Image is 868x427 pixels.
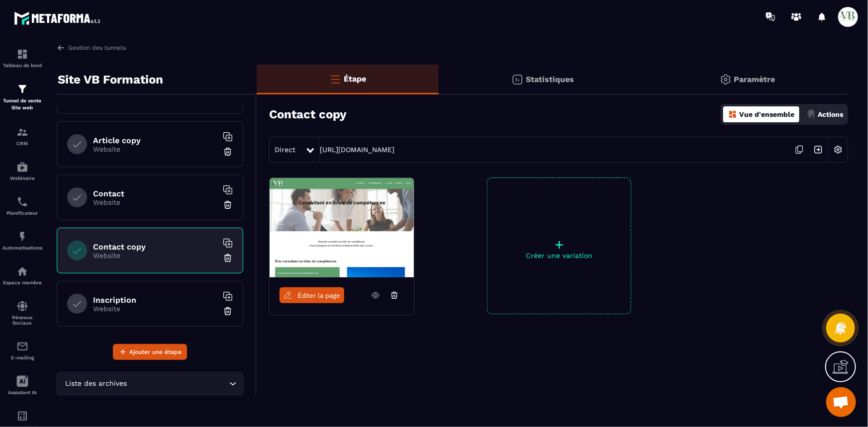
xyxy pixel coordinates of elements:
[2,76,42,119] a: formationformationTunnel de vente Site web
[807,110,816,119] img: actions.d6e523a2.png
[2,315,42,326] p: Réseaux Sociaux
[16,161,28,173] img: automations
[297,292,340,299] span: Éditer la page
[2,41,42,76] a: formationformationTableau de bord
[720,74,732,85] img: setting-gr.5f69749f.svg
[739,110,794,118] p: Vue d'ensemble
[16,196,28,208] img: scheduler
[223,253,233,263] img: trash
[2,368,42,403] a: Assistant IA
[320,146,394,154] a: [URL][DOMAIN_NAME]
[2,223,42,258] a: automationsautomationsAutomatisations
[14,9,103,27] img: logo
[16,231,28,243] img: automations
[487,238,631,252] p: +
[93,252,217,259] p: Website
[129,378,227,389] input: Search for option
[275,146,295,154] span: Direct
[16,83,28,95] img: formation
[57,372,243,395] div: Search for option
[511,74,523,85] img: stats.20deebd0.svg
[129,347,182,357] span: Ajouter une étape
[329,73,341,85] img: bars-o.4a397970.svg
[2,141,42,146] p: CRM
[2,119,42,154] a: formationformationCRM
[16,341,28,352] img: email
[16,410,28,422] img: accountant
[113,344,187,360] button: Ajouter une étape
[16,126,28,138] img: formation
[280,287,344,303] a: Éditer la page
[2,63,42,68] p: Tableau de bord
[2,188,42,223] a: schedulerschedulerPlanificateur
[93,242,217,252] h6: Contact copy
[2,355,42,360] p: E-mailing
[16,300,28,312] img: social-network
[344,74,366,84] p: Étape
[16,48,28,60] img: formation
[728,110,737,119] img: dashboard-orange.40269519.svg
[223,200,233,210] img: trash
[2,175,42,181] p: Webinaire
[2,154,42,188] a: automationsautomationsWebinaire
[2,245,42,251] p: Automatisations
[93,136,217,145] h6: Article copy
[93,189,217,198] h6: Contact
[93,198,217,206] p: Website
[2,390,42,395] p: Assistant IA
[223,147,233,157] img: trash
[829,140,848,159] img: setting-w.858f3a88.svg
[2,293,42,333] a: social-networksocial-networkRéseaux Sociaux
[57,43,66,52] img: arrow
[223,306,233,316] img: trash
[734,75,775,84] p: Paramètre
[809,140,828,159] img: arrow-next.bcc2205e.svg
[2,333,42,368] a: emailemailE-mailing
[58,70,163,89] p: Site VB Formation
[2,258,42,293] a: automationsautomationsEspace membre
[2,97,42,111] p: Tunnel de vente Site web
[93,295,217,305] h6: Inscription
[818,110,843,118] p: Actions
[16,265,28,277] img: automations
[269,107,347,121] h3: Contact copy
[57,43,126,52] a: Gestion des tunnels
[2,280,42,285] p: Espace membre
[487,252,631,259] p: Créer une variation
[63,378,129,389] span: Liste des archives
[93,305,217,313] p: Website
[270,178,414,277] img: image
[826,387,856,417] div: Ouvrir le chat
[93,145,217,153] p: Website
[2,210,42,216] p: Planificateur
[526,75,574,84] p: Statistiques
